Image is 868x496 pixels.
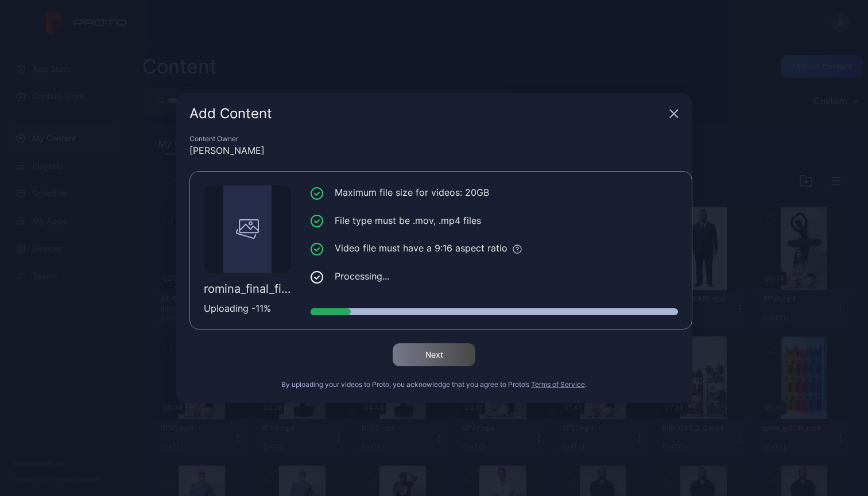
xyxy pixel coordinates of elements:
div: romina_final_final.mp4 (1440p).mp4 [204,282,291,296]
li: Processing... [311,269,678,284]
div: Uploading - 11 % [204,301,291,315]
div: Next [425,350,443,359]
li: Video file must have a 9:16 aspect ratio [311,241,678,255]
div: Content Owner [189,134,679,144]
li: Maximum file size for videos: 20GB [311,185,678,200]
div: By uploading your videos to Proto, you acknowledge that you agree to Proto’s . [189,380,679,389]
button: Terms of Service [531,380,585,389]
button: Next [393,343,475,366]
div: Add Content [189,107,665,121]
li: File type must be .mov, .mp4 files [311,214,678,228]
div: [PERSON_NAME] [189,144,679,157]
